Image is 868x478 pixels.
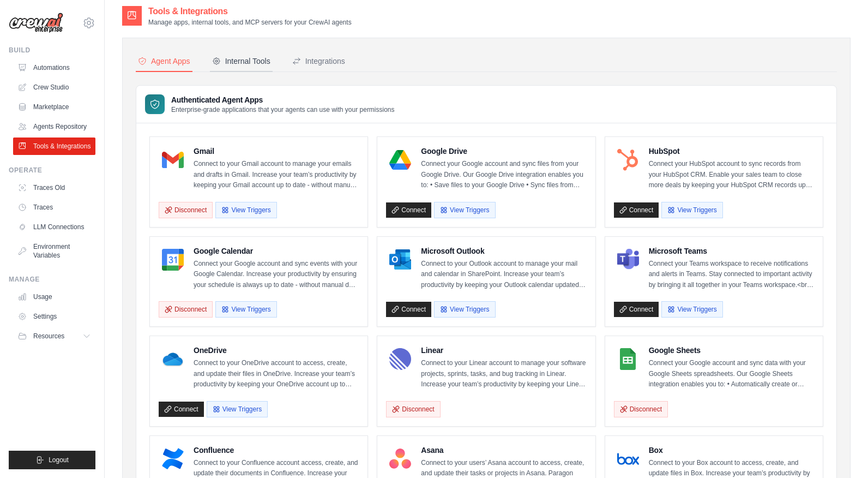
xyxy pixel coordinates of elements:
span: Resources [33,332,64,340]
p: Connect your Google account and sync files from your Google Drive. Our Google Drive integration e... [421,159,586,191]
div: Integrations [292,56,345,67]
button: Disconnect [159,202,213,218]
a: Usage [13,288,95,306]
p: Connect to your Linear account to manage your software projects, sprints, tasks, and bug tracking... [421,358,586,390]
h4: Gmail [194,146,359,157]
div: Build [9,46,95,55]
h4: Box [649,445,814,456]
p: Enterprise-grade applications that your agents can use with your permissions [171,105,395,114]
button: Integrations [290,51,347,72]
img: Microsoft Teams Logo [617,249,639,271]
img: HubSpot Logo [617,149,639,171]
h4: Microsoft Teams [649,246,814,256]
p: Connect your Google account and sync data with your Google Sheets spreadsheets. Our Google Sheets... [649,358,814,390]
a: Traces Old [13,179,95,196]
a: Settings [13,308,95,325]
a: Connect [159,402,204,417]
p: Connect your HubSpot account to sync records from your HubSpot CRM. Enable your sales team to clo... [649,159,814,191]
p: Connect your Teams workspace to receive notifications and alerts in Teams. Stay connected to impo... [649,259,814,291]
div: Operate [9,166,95,175]
h4: HubSpot [649,146,814,157]
a: LLM Connections [13,218,95,236]
span: Logout [49,456,69,464]
div: Agent Apps [138,56,190,67]
img: Linear Logo [389,348,411,370]
button: View Triggers [434,202,495,218]
button: View Triggers [207,401,268,417]
a: Traces [13,199,95,216]
h4: Confluence [194,445,359,456]
button: Resources [13,327,95,345]
a: Environment Variables [13,238,95,264]
a: Marketplace [13,98,95,116]
a: Connect [614,302,659,317]
img: Logo [9,13,63,33]
img: Google Calendar Logo [162,249,184,271]
h4: Google Calendar [194,246,359,256]
h4: Google Sheets [649,345,814,356]
p: Connect to your Outlook account to manage your mail and calendar in SharePoint. Increase your tea... [421,259,586,291]
div: Manage [9,275,95,284]
a: Tools & Integrations [13,138,95,155]
img: Google Sheets Logo [617,348,639,370]
img: Gmail Logo [162,149,184,171]
button: Logout [9,451,95,469]
button: View Triggers [661,301,722,318]
a: Connect [386,202,431,218]
h4: Asana [421,445,586,456]
a: Connect [614,202,659,218]
img: Google Drive Logo [389,149,411,171]
button: View Triggers [434,301,495,318]
h4: OneDrive [194,345,359,356]
button: View Triggers [661,202,722,218]
button: Disconnect [159,301,213,318]
p: Connect your Google account and sync events with your Google Calendar. Increase your productivity... [194,259,359,291]
h3: Authenticated Agent Apps [171,94,395,105]
h2: Tools & Integrations [148,5,352,18]
a: Crew Studio [13,79,95,96]
p: Manage apps, internal tools, and MCP servers for your CrewAI agents [148,18,352,27]
a: Connect [386,302,431,317]
button: Disconnect [386,401,440,417]
img: Asana Logo [389,448,411,470]
button: Internal Tools [210,51,273,72]
button: View Triggers [215,301,276,318]
button: Agent Apps [136,51,192,72]
p: Connect to your Gmail account to manage your emails and drafts in Gmail. Increase your team’s pro... [194,159,359,191]
a: Agents Repository [13,118,95,135]
img: Confluence Logo [162,448,184,470]
button: View Triggers [215,202,276,218]
p: Connect to your OneDrive account to access, create, and update their files in OneDrive. Increase ... [194,358,359,390]
div: Internal Tools [212,56,270,67]
button: Disconnect [614,401,668,417]
img: Microsoft Outlook Logo [389,249,411,271]
h4: Google Drive [421,146,586,157]
img: OneDrive Logo [162,348,184,370]
h4: Microsoft Outlook [421,246,586,256]
img: Box Logo [617,448,639,470]
a: Automations [13,59,95,76]
h4: Linear [421,345,586,356]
